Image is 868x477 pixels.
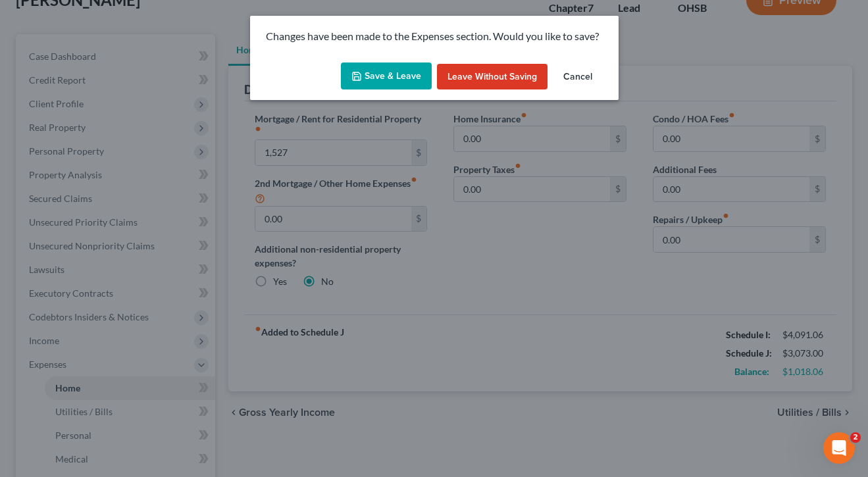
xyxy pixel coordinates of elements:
[553,64,603,90] button: Cancel
[437,64,548,90] button: Leave without Saving
[266,29,603,44] p: Changes have been made to the Expenses section. Would you like to save?
[850,432,861,443] span: 2
[823,432,855,464] iframe: Intercom live chat
[341,63,432,90] button: Save & Leave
